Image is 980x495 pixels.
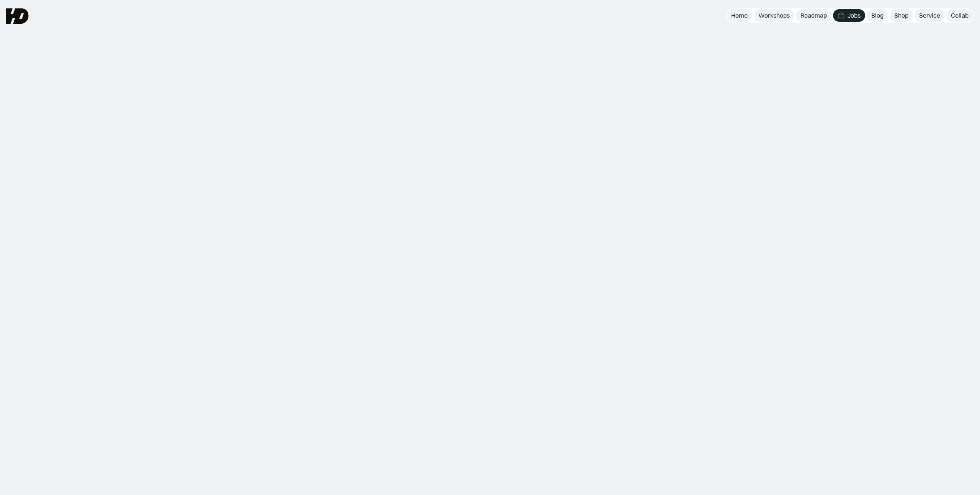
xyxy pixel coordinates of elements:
[758,11,790,20] div: Workshops
[754,9,794,22] a: Workshops
[946,9,973,22] a: Collab
[848,11,861,20] div: Jobs
[727,9,752,22] a: Home
[951,11,969,20] div: Collab
[800,11,827,20] div: Roadmap
[915,9,945,22] a: Service
[833,9,865,22] a: Jobs
[871,11,884,20] div: Blog
[919,11,940,20] div: Service
[890,9,913,22] a: Shop
[867,9,888,22] a: Blog
[731,11,748,20] div: Home
[796,9,831,22] a: Roadmap
[894,11,908,20] div: Shop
